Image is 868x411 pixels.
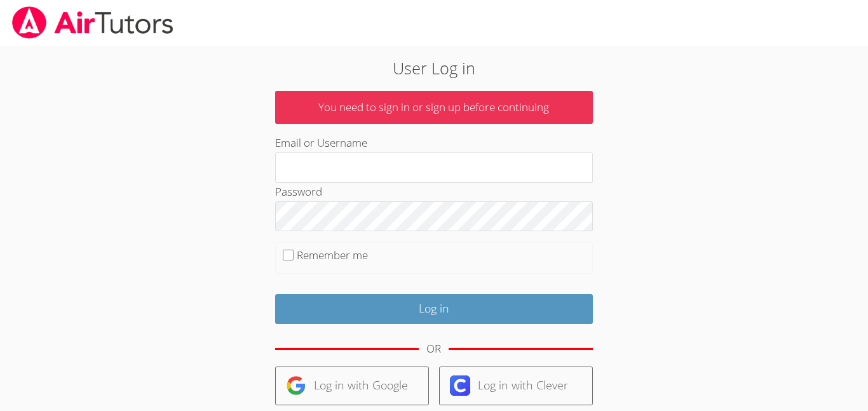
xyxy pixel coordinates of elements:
[439,367,593,405] a: Log in with Clever
[450,375,470,396] img: clever-logo-6eab21bc6e7a338710f1a6ff85c0baf02591cd810cc4098c63d3a4b26e2feb20.svg
[426,340,441,358] div: OR
[275,367,429,405] a: Log in with Google
[286,375,306,396] img: google-logo-50288ca7cdecda66e5e0955fdab243c47b7ad437acaf1139b6f446037453330a.svg
[297,248,368,262] label: Remember me
[275,184,322,199] label: Password
[275,135,367,150] label: Email or Username
[275,91,593,125] p: You need to sign in or sign up before continuing
[11,6,175,39] img: airtutors_banner-c4298cdbf04f3fff15de1276eac7730deb9818008684d7c2e4769d2f7ddbe033.png
[275,294,593,324] input: Log in
[200,56,668,80] h2: User Log in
